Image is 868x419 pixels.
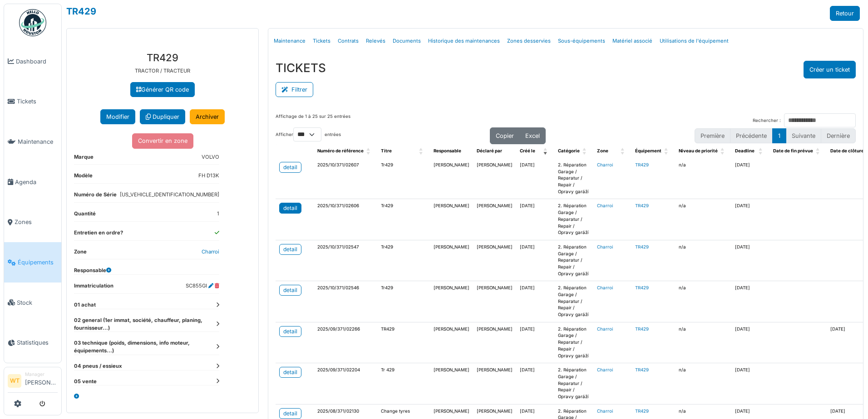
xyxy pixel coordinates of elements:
[4,323,61,363] a: Statistiques
[520,148,535,153] span: Créé le
[597,244,613,249] a: Charroi
[621,144,626,158] span: Zone: Activate to sort
[120,191,219,199] dd: [US_VEHICLE_IDENTIFICATION_NUMBER]
[362,30,389,52] a: Relevés
[198,172,219,180] dd: FH D13K
[516,281,554,322] td: [DATE]
[18,258,58,267] span: Équipements
[582,144,588,158] span: Catégorie: Activate to sort
[279,203,301,214] a: detail
[4,162,61,202] a: Agenda
[377,199,430,240] td: Tr429
[731,322,769,363] td: [DATE]
[519,127,546,144] button: Excel
[100,109,135,124] button: Modifier
[74,282,113,293] dt: Immatriculation
[516,363,554,404] td: [DATE]
[366,144,372,158] span: Numéro de référence: Activate to sort
[773,148,813,153] span: Date de fin prévue
[720,144,726,158] span: Niveau de priorité: Activate to sort
[731,240,769,281] td: [DATE]
[389,30,424,52] a: Documents
[473,281,516,322] td: [PERSON_NAME]
[635,244,649,249] a: TR429
[314,158,377,199] td: 2025/10/371/02607
[473,322,516,363] td: [PERSON_NAME]
[283,245,297,253] div: detail
[597,326,613,331] a: Charroi
[503,30,554,52] a: Zones desservies
[74,248,87,259] dt: Zone
[283,286,297,294] div: detail
[656,30,732,52] a: Utilisations de l'équipement
[635,285,649,290] a: TR429
[554,30,609,52] a: Sous-équipements
[554,322,593,363] td: 2. Réparation Garage / Reparatur / Repair / Opravy garáží
[74,362,219,370] dt: 04 pneus / essieux
[25,371,58,390] li: [PERSON_NAME]
[473,240,516,281] td: [PERSON_NAME]
[377,158,430,199] td: Tr429
[675,322,731,363] td: n/a
[377,363,430,404] td: Tr 429
[202,153,219,161] dd: VOLVO
[276,61,326,75] h3: TICKETS
[377,281,430,322] td: Tr429
[735,148,755,153] span: Deadline
[74,210,96,221] dt: Quantité
[772,128,786,143] button: 1
[74,317,219,332] dt: 02 general (1er immat, société, chauffeur, planing, fournisseur...)
[597,148,608,153] span: Zone
[558,148,580,153] span: Catégorie
[731,199,769,240] td: [DATE]
[4,82,61,122] a: Tickets
[66,6,96,17] a: TR429
[473,199,516,240] td: [PERSON_NAME]
[74,229,123,240] dt: Entretien en ordre?
[217,210,219,218] dd: 1
[731,281,769,322] td: [DATE]
[334,30,362,52] a: Contrats
[731,158,769,199] td: [DATE]
[314,322,377,363] td: 2025/09/371/02266
[804,61,856,78] button: Créer un ticket
[4,202,61,243] a: Zones
[597,162,613,167] a: Charroi
[74,172,93,183] dt: Modèle
[309,30,334,52] a: Tickets
[4,122,61,162] a: Maintenance
[377,240,430,281] td: Tr429
[516,199,554,240] td: [DATE]
[279,408,301,419] a: detail
[293,127,321,141] select: Afficherentrées
[635,409,649,414] a: TR429
[675,363,731,404] td: n/a
[430,281,473,322] td: [PERSON_NAME]
[675,199,731,240] td: n/a
[314,281,377,322] td: 2025/10/371/02546
[430,322,473,363] td: [PERSON_NAME]
[8,374,21,388] li: WT
[16,57,58,66] span: Dashboard
[276,127,341,141] label: Afficher entrées
[74,67,251,75] p: TRACTOR / TRACTEUR
[496,132,514,139] span: Copier
[554,240,593,281] td: 2. Réparation Garage / Reparatur / Repair / Opravy garáží
[283,368,297,376] div: detail
[279,162,301,173] a: detail
[525,132,540,139] span: Excel
[554,363,593,404] td: 2. Réparation Garage / Reparatur / Repair / Opravy garáží
[74,153,94,165] dt: Marque
[830,148,864,153] span: Date de clôture
[675,158,731,199] td: n/a
[473,158,516,199] td: [PERSON_NAME]
[554,199,593,240] td: 2. Réparation Garage / Reparatur / Repair / Opravy garáží
[283,327,297,336] div: detail
[74,191,117,202] dt: Numéro de Série
[186,282,219,290] dd: SC855GI
[675,240,731,281] td: n/a
[516,240,554,281] td: [DATE]
[477,148,502,153] span: Déclaré par
[15,218,58,226] span: Zones
[679,148,718,153] span: Niveau de priorité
